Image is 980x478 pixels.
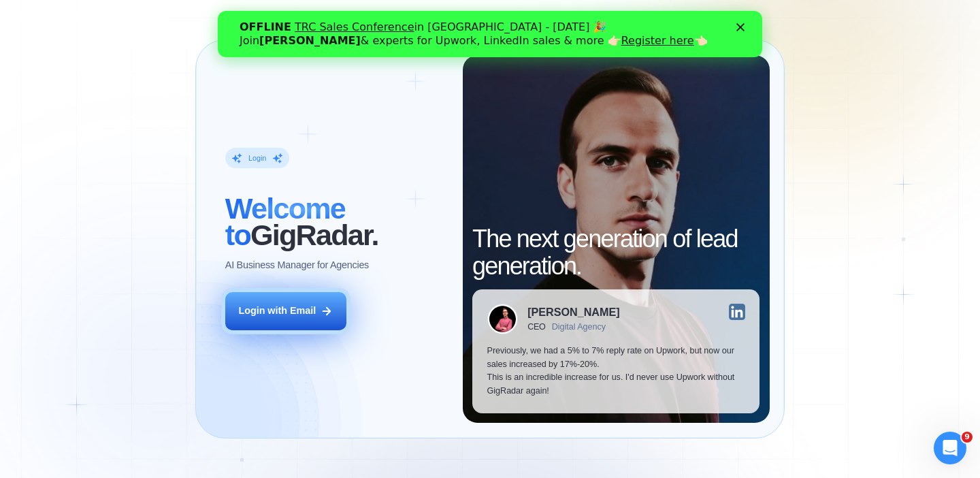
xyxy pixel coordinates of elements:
[225,195,448,249] h2: ‍ GigRadar.
[527,322,546,332] div: CEO
[472,225,759,279] h2: The next generation of lead generation.
[552,322,606,332] div: Digital Agency
[248,153,266,163] div: Login
[962,432,973,443] span: 9
[519,12,532,20] div: Закрыть
[934,432,966,464] iframe: Intercom live chat
[487,345,745,398] p: Previously, we had a 5% to 7% reply rate on Upwork, but now our sales increased by 17%-20%. This ...
[225,292,346,330] button: Login with Email
[404,23,476,36] a: Register here
[218,11,762,57] iframe: Intercom live chat баннер
[225,259,369,272] p: AI Business Manager for Agencies
[238,304,316,318] div: Login with Email
[225,192,345,252] span: Welcome to
[527,306,619,317] div: [PERSON_NAME]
